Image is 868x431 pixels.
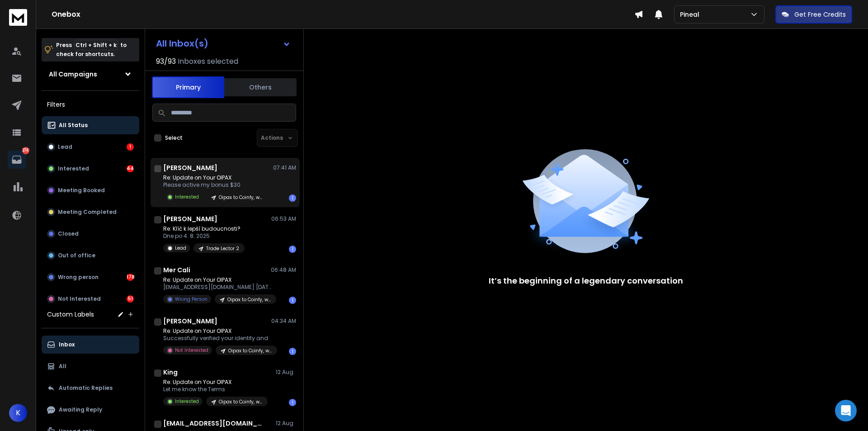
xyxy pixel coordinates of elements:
[163,265,190,275] h1: Mer Cali
[58,208,117,216] p: Meeting Completed
[276,420,296,427] p: 12 Aug
[271,215,296,223] p: 06:53 AM
[58,143,72,151] p: Lead
[58,295,101,303] p: Not Interested
[163,368,178,377] h1: King
[289,399,296,406] div: 1
[58,230,79,237] p: Closed
[224,77,297,97] button: Others
[289,194,296,202] div: 1
[59,406,102,413] p: Awaiting Reply
[276,369,296,376] p: 12 Aug
[163,379,268,386] p: Re: Update on Your OIPAX
[165,134,183,142] label: Select
[227,296,271,303] p: Oipax to Coinfy, who didnt get 30 USD bonus
[42,401,139,419] button: Awaiting Reply
[42,246,139,265] button: Out of office
[163,174,268,181] p: Re: Update on Your OIPAX
[42,379,139,397] button: Automatic Replies
[42,268,139,286] button: Wrong person178
[163,232,245,240] p: Dne po 4. 8. 2025
[219,398,262,405] p: Oipax to Coinfy, who didnt get 30 USD bonus
[127,143,134,151] div: 1
[163,214,217,223] h1: [PERSON_NAME]
[59,363,66,370] p: All
[56,41,127,59] p: Press to check for shortcuts.
[163,181,268,189] p: Please active my bonus $30
[206,245,239,252] p: Trade Lector 2
[156,56,176,67] span: 93 / 93
[59,341,75,348] p: Inbox
[152,76,224,98] button: Primary
[22,147,29,154] p: 274
[149,34,298,52] button: All Inbox(s)
[228,347,272,354] p: Oipax to Coinfy, who didnt get 30 USD bonus
[42,336,139,354] button: Inbox
[127,295,134,303] div: 51
[9,404,27,422] button: K
[175,194,199,200] p: Interested
[42,98,139,111] h3: Filters
[163,419,263,428] h1: [EMAIL_ADDRESS][DOMAIN_NAME]
[47,310,94,319] h3: Custom Labels
[271,317,296,325] p: 04:34 AM
[58,252,95,259] p: Out of office
[42,225,139,243] button: Closed
[42,290,139,308] button: Not Interested51
[42,116,139,134] button: All Status
[163,386,268,393] p: Let me know the Terms
[163,163,217,172] h1: [PERSON_NAME]
[489,275,683,287] p: It’s the beginning of a legendary conversation
[175,398,199,405] p: Interested
[273,164,296,171] p: 07:41 AM
[163,317,217,326] h1: [PERSON_NAME]
[794,10,846,19] p: Get Free Credits
[178,56,238,67] h3: Inboxes selected
[175,245,186,251] p: Lead
[680,10,703,19] p: Pineal
[163,327,272,335] p: Re: Update on Your OIPAX
[42,181,139,199] button: Meeting Booked
[175,296,208,303] p: Wrong Person
[289,297,296,304] div: 1
[59,384,113,392] p: Automatic Replies
[9,9,27,26] img: logo
[289,348,296,355] div: 1
[42,160,139,178] button: Interested44
[163,225,245,232] p: Re: Klíč k lepší budoucnosti?
[58,165,89,172] p: Interested
[127,274,134,281] div: 178
[59,122,88,129] p: All Status
[289,246,296,253] div: 1
[127,165,134,172] div: 44
[52,9,634,20] h1: Onebox
[156,39,208,48] h1: All Inbox(s)
[835,400,857,422] div: Open Intercom Messenger
[42,65,139,83] button: All Campaigns
[8,151,26,169] a: 274
[74,40,118,50] span: Ctrl + Shift + k
[271,266,296,274] p: 06:48 AM
[58,187,105,194] p: Meeting Booked
[175,347,208,354] p: Not Interested
[58,274,99,281] p: Wrong person
[219,194,262,201] p: Oipax to Coinfy, who didnt get 30 USD bonus
[42,138,139,156] button: Lead1
[42,357,139,375] button: All
[163,335,272,342] p: Successfully verified your identity and
[775,5,852,24] button: Get Free Credits
[42,203,139,221] button: Meeting Completed
[163,284,272,291] p: [EMAIL_ADDRESS][DOMAIN_NAME] [DATE][DATE]
[49,70,97,79] h1: All Campaigns
[163,276,272,284] p: Re: Update on Your OIPAX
